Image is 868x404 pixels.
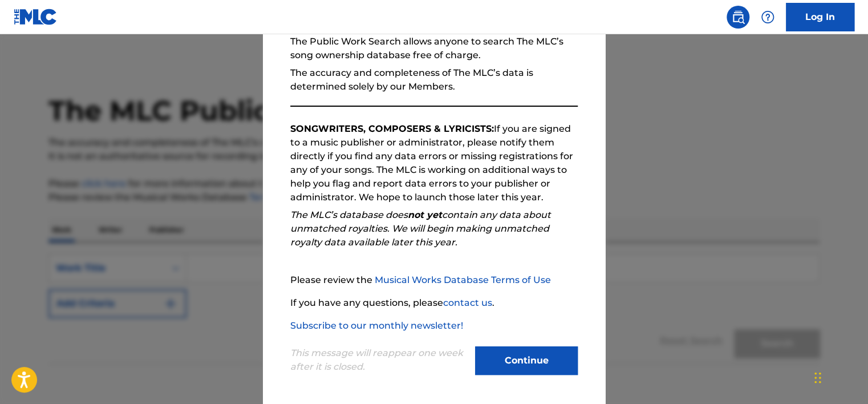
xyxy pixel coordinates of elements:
[290,66,578,94] p: The accuracy and completeness of The MLC’s data is determined solely by our Members.
[475,346,578,375] button: Continue
[408,209,442,220] strong: not yet
[290,346,468,374] p: This message will reappear one week after it is closed.
[290,296,578,310] p: If you have any questions, please .
[375,274,551,285] a: Musical Works Database Terms of Use
[14,9,58,25] img: MLC Logo
[443,297,492,308] a: contact us
[814,361,821,395] div: Drag
[786,3,854,31] a: Log In
[761,10,774,24] img: help
[727,6,749,29] a: Public Search
[290,273,578,287] p: Please review the
[290,122,578,204] p: If you are signed to a music publisher or administrator, please notify them directly if you find ...
[290,209,551,248] em: The MLC’s database does contain any data about unmatched royalties. We will begin making unmatche...
[756,6,779,29] div: Help
[290,35,578,62] p: The Public Work Search allows anyone to search The MLC’s song ownership database free of charge.
[290,320,463,331] a: Subscribe to our monthly newsletter!
[290,123,494,134] strong: SONGWRITERS, COMPOSERS & LYRICISTS:
[811,349,868,404] iframe: Chat Widget
[731,10,745,24] img: search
